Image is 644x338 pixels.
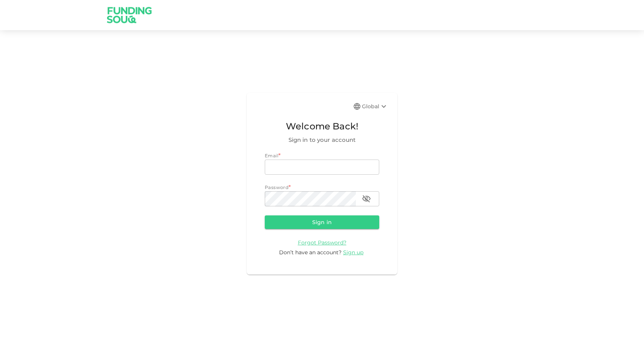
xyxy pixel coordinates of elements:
[265,184,288,190] span: Password
[265,191,356,206] input: password
[265,153,278,158] span: Email
[298,239,346,246] a: Forgot Password?
[362,102,388,111] div: Global
[265,160,379,175] input: email
[265,119,379,134] span: Welcome Back!
[279,249,342,256] span: Don’t have an account?
[265,215,379,229] button: Sign in
[265,135,379,144] span: Sign in to your account
[343,249,363,256] span: Sign up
